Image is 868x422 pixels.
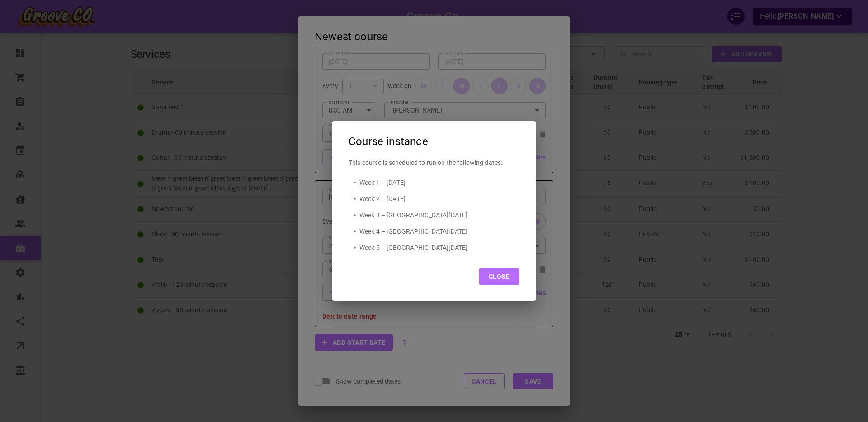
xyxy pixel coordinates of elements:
span: Week 3 – [GEOGRAPHIC_DATA][DATE] [359,211,467,220]
span: Week 1 – [DATE] [359,178,406,187]
h2: Course instance [332,121,536,158]
p: This course is scheduled to run on the following dates: [349,158,519,167]
span: Week 4 – [GEOGRAPHIC_DATA][DATE] [359,227,467,236]
button: Close [479,268,519,285]
span: Week 2 – [DATE] [359,194,406,203]
span: Week 5 – [GEOGRAPHIC_DATA][DATE] [359,243,467,252]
